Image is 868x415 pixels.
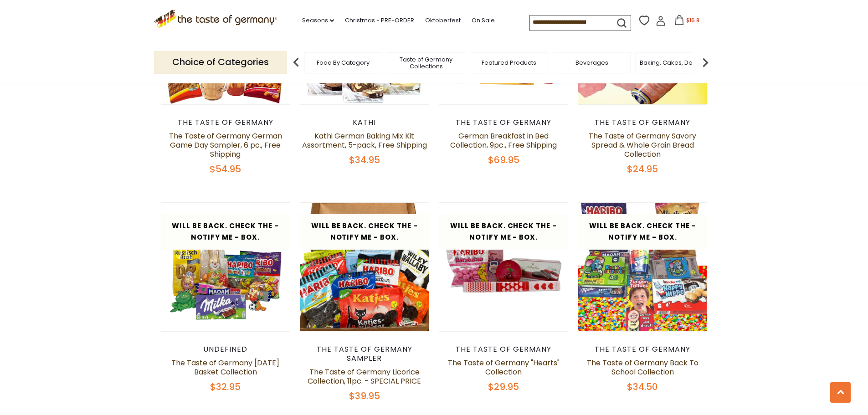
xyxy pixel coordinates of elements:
[587,358,699,377] a: The Taste of Germany Back To School Collection
[210,380,241,393] span: $32.95
[210,163,241,175] span: $54.95
[425,15,461,26] a: Oktoberfest
[482,59,536,66] a: Featured Products
[390,56,462,70] a: Taste of Germany Collections
[439,118,569,127] div: The Taste of Germany
[448,358,560,377] a: The Taste of Germany "Hearts" Collection
[696,53,714,72] img: next arrow
[308,367,421,386] a: The Taste of Germany Licorice Collection, 11pc. - SPECIAL PRICE
[154,51,287,73] p: Choice of Categories
[578,345,708,354] div: The Taste of Germany
[300,345,430,363] div: The Taste of Germany Sampler
[349,154,380,166] span: $34.95
[161,345,291,354] div: undefined
[488,380,519,393] span: $29.95
[686,16,699,24] span: $16.8
[627,380,658,393] span: $34.50
[578,118,708,127] div: The Taste of Germany
[640,59,710,66] a: Baking, Cakes, Desserts
[450,131,557,150] a: German Breakfast in Bed Collection, 9pc., Free Shipping
[302,131,427,150] a: Kathi German Baking Mix Kit Assortment, 5-pack, Free Shipping
[349,389,380,402] span: $39.95
[300,203,429,332] img: The Taste of Germany Licorice Collection, 11pc. - SPECIAL PRICE
[668,15,706,29] button: $16.8
[575,59,608,66] a: Beverages
[161,203,290,332] img: The Taste of Germany Easter Basket Collection
[302,15,334,26] a: Seasons
[317,59,370,66] a: Food By Category
[472,15,495,26] a: On Sale
[287,53,305,72] img: previous arrow
[161,118,291,127] div: The Taste of Germany
[578,203,707,332] img: The Taste of Germany Back To School Collection
[439,203,568,332] img: The Taste of Germany "Hearts" Collection
[300,118,430,127] div: Kathi
[439,345,569,354] div: The Taste of Germany
[589,131,696,159] a: The Taste of Germany Savory Spread & Whole Grain Bread Collection
[345,15,414,26] a: Christmas - PRE-ORDER
[169,131,282,159] a: The Taste of Germany German Game Day Sampler, 6 pc., Free Shipping
[627,163,658,175] span: $24.95
[488,154,519,166] span: $69.95
[171,358,279,377] a: The Taste of Germany [DATE] Basket Collection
